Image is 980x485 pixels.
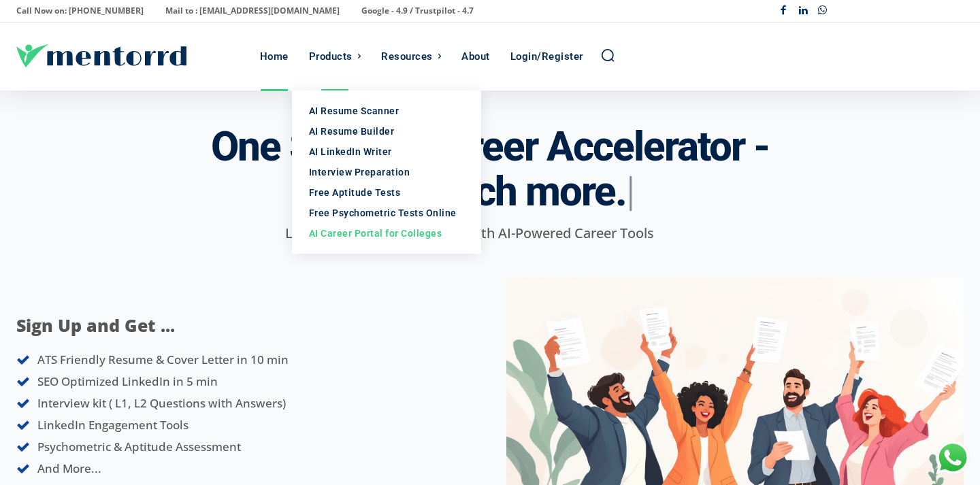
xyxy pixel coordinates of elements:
[309,227,464,240] div: AI Career Portal for Colleges
[309,104,464,118] div: AI Resume Scanner
[165,1,340,20] p: Mail to : [EMAIL_ADDRESS][DOMAIN_NAME]
[37,417,189,433] span: LinkedIn Engagement Tools
[16,44,253,67] a: Logo
[292,101,481,121] a: AI Resume Scanner
[292,223,481,244] a: AI Career Portal for Colleges
[37,352,289,367] span: ATS Friendly Resume & Cover Letter in 10 min
[794,1,813,21] a: Linkedin
[211,124,769,214] h3: One Stop AI Career Accelerator -
[309,145,464,158] div: AI LinkedIn Writer
[309,22,353,90] div: Products
[309,165,464,179] div: Interview Preparation
[37,373,218,389] span: SEO Optimized LinkedIn in 5 min
[813,1,832,21] a: Whatsapp
[455,22,497,90] a: About
[292,203,481,223] a: Free Psychometric Tests Online
[302,22,368,90] a: Products
[309,124,464,138] div: AI Resume Builder
[346,167,626,216] span: and much more.
[361,1,474,20] p: Google - 4.9 / Trustpilot - 4.7
[292,121,481,141] a: AI Resume Builder
[774,1,794,21] a: Facebook
[309,186,464,199] div: Free Aptitude Tests
[253,22,295,90] a: Home
[260,22,289,90] div: Home
[37,439,241,454] span: Psychometric & Aptitude Assessment
[16,223,923,244] p: Land Your Dream Job Faster with AI-Powered Career Tools
[37,395,286,411] span: Interview kit ( L1, L2 Questions with Answers)
[16,1,144,20] p: Call Now on: [PHONE_NUMBER]
[600,48,615,63] a: Search
[381,22,433,90] div: Resources
[292,182,481,203] a: Free Aptitude Tests
[504,22,590,90] a: Login/Register
[374,22,448,90] a: Resources
[626,167,634,216] span: |
[461,22,490,90] div: About
[37,461,101,476] span: And More...
[309,206,464,220] div: Free Psychometric Tests Online
[510,22,583,90] div: Login/Register
[292,162,481,182] a: Interview Preparation
[936,441,970,475] div: Chat with Us
[16,313,433,339] p: Sign Up and Get ...
[292,141,481,162] a: AI LinkedIn Writer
